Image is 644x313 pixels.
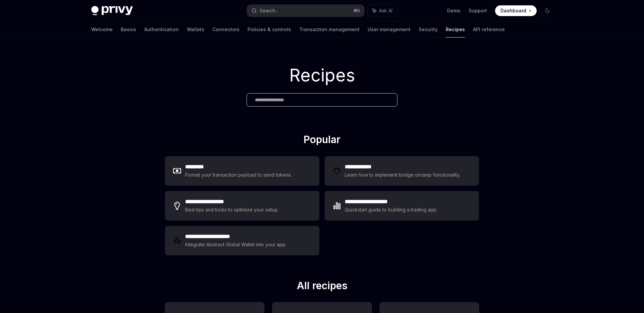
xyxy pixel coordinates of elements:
div: Quickstart guide to building a trading app. [345,206,438,214]
a: Welcome [91,21,113,38]
button: Toggle dark mode [542,5,553,16]
button: Search...⌘K [247,5,364,17]
h2: All recipes [165,279,479,294]
a: Security [419,21,438,38]
span: Dashboard [500,7,526,14]
a: **** ****Format your transaction payload to send tokens. [165,156,319,186]
a: **** **** ***Learn how to implement bridge onramp functionality. [325,156,479,186]
a: Support [469,7,487,14]
button: Ask AI [368,5,397,17]
a: Connectors [212,21,239,38]
a: Dashboard [495,5,537,16]
a: Basics [121,21,136,38]
div: Learn how to implement bridge onramp functionality. [345,171,462,179]
a: API reference [473,21,505,38]
h2: Popular [165,133,479,148]
a: Demo [447,7,461,14]
div: Search... [260,7,278,15]
img: dark logo [91,6,133,15]
a: Policies & controls [248,21,291,38]
a: Authentication [144,21,179,38]
span: Ask AI [379,7,392,14]
a: Transaction management [299,21,360,38]
a: User management [368,21,411,38]
div: Integrate Abstract Global Wallet into your app. [185,241,287,249]
a: Recipes [446,21,465,38]
div: Best tips and tricks to optimize your setup. [185,206,280,214]
div: Format your transaction payload to send tokens. [185,171,292,179]
span: ⌘ K [353,8,360,13]
a: Wallets [187,21,204,38]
